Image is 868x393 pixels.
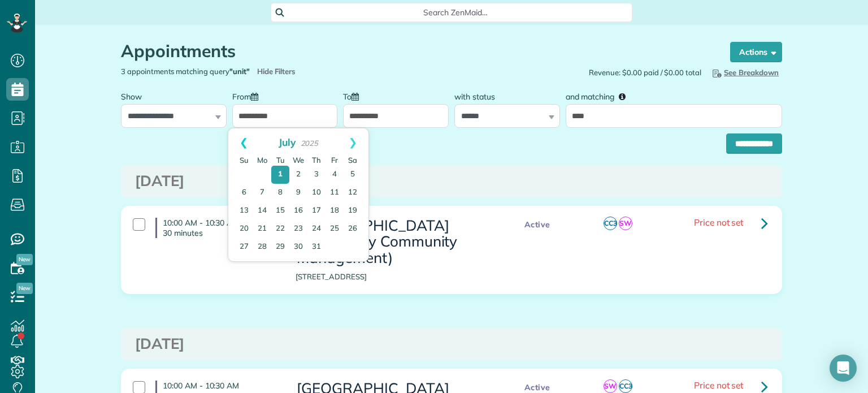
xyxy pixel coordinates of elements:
label: From [232,85,264,106]
a: 4 [325,166,344,184]
div: Open Intercom Messenger [830,355,857,382]
span: Active [519,218,556,232]
a: 6 [235,184,253,202]
span: Monday [257,156,267,165]
a: 14 [253,202,271,220]
a: 26 [344,220,362,238]
span: 2025 [301,139,319,148]
span: New [16,254,33,265]
p: 30 minutes [163,228,279,238]
a: 19 [344,202,362,220]
a: 8 [271,184,289,202]
a: 16 [289,202,307,220]
span: Friday [331,156,338,165]
strong: "unit" [229,67,250,76]
span: Wednesday [293,156,304,165]
a: 20 [235,220,253,238]
span: Price not set [694,217,744,228]
span: Thursday [312,156,321,165]
span: CC3 [604,217,617,230]
h3: [DATE] [135,336,768,352]
a: 17 [307,202,325,220]
a: 2 [289,166,307,184]
a: 1 [271,166,289,184]
a: 3 [307,166,325,184]
a: 15 [271,202,289,220]
span: SW [619,217,632,230]
h4: 10:00 AM - 10:30 AM [155,218,279,238]
span: Saturday [348,156,357,165]
a: 30 [289,238,307,256]
a: 24 [307,220,325,238]
button: Actions [730,42,782,62]
span: New [16,283,33,294]
a: 21 [253,220,271,238]
a: 11 [325,184,344,202]
div: 3 appointments matching query [112,66,452,77]
button: See Breakdown [707,66,782,79]
a: 22 [271,220,289,238]
a: 29 [271,238,289,256]
span: Hide Filters [257,66,296,77]
span: July [279,136,296,148]
span: Revenue: $0.00 paid / $0.00 total [589,67,701,78]
h1: Appointments [121,42,709,61]
p: [STREET_ADDRESS] [296,271,496,282]
a: 9 [289,184,307,202]
h3: [GEOGRAPHIC_DATA] (Bridge City Community Management) [296,218,496,266]
a: 13 [235,202,253,220]
span: SW [604,379,617,393]
h3: [DATE] [135,173,768,189]
a: Next [337,128,368,157]
a: 31 [307,238,325,256]
a: 25 [325,220,344,238]
a: 27 [235,238,253,256]
span: See Breakdown [710,68,779,77]
a: 18 [325,202,344,220]
a: 28 [253,238,271,256]
a: 12 [344,184,362,202]
a: Prev [228,128,259,157]
a: 10 [307,184,325,202]
a: 23 [289,220,307,238]
span: Tuesday [276,156,285,165]
label: To [343,85,364,106]
a: Hide Filters [257,67,296,76]
span: Price not set [694,379,744,391]
label: and matching [566,85,634,106]
span: Sunday [240,156,249,165]
span: CC3 [619,379,632,393]
a: 7 [253,184,271,202]
a: 5 [344,166,362,184]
